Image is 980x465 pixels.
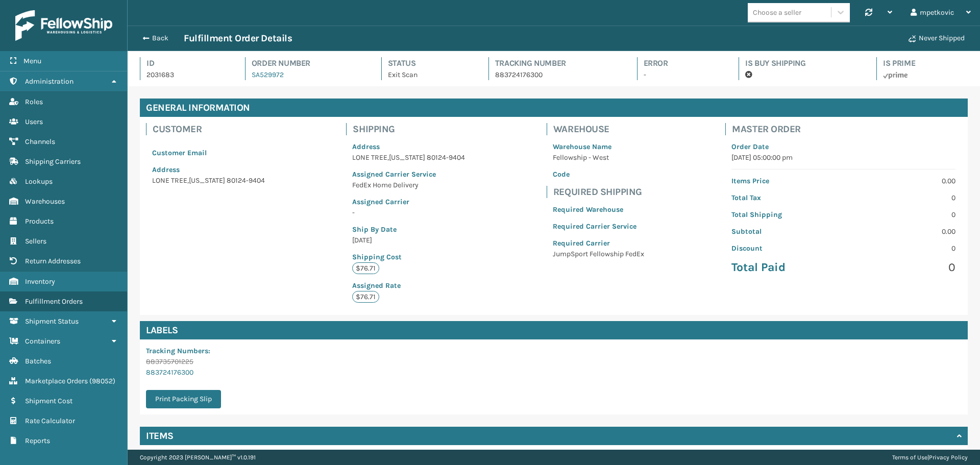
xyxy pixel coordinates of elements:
[850,226,955,237] p: 0.00
[553,204,644,215] p: Required Warehouse
[352,224,465,235] p: Ship By Date
[731,152,955,163] p: [DATE] 05:00:00 pm
[146,356,227,367] p: 883735701225
[353,123,471,135] h4: Shipping
[495,57,619,69] h4: Tracking Number
[902,28,971,48] button: Never Shipped
[227,176,265,185] span: 80124-9404
[731,243,837,254] p: Discount
[189,176,225,185] span: [US_STATE]
[25,157,81,166] span: Shipping Carriers
[553,238,644,249] p: Required Carrier
[25,257,81,265] span: Return Addresses
[731,226,837,237] p: Subtotal
[427,153,465,162] span: 80124-9404
[152,148,265,158] p: Customer Email
[352,142,380,151] span: Address
[352,153,387,162] span: LONE TREE
[137,34,184,43] button: Back
[731,192,837,203] p: Total Tax
[553,186,650,198] h4: Required Shipping
[388,57,470,69] h4: Status
[850,260,955,275] p: 0
[850,192,955,203] p: 0
[929,454,968,461] a: Privacy Policy
[252,57,363,69] h4: Order Number
[89,377,115,385] span: ( 98052 )
[25,417,75,425] span: Rate Calculator
[152,165,180,174] span: Address
[15,10,112,41] img: logo
[883,57,968,69] h4: Is Prime
[892,454,927,461] a: Terms of Use
[352,291,379,303] p: $76.71
[745,57,858,69] h4: Is Buy Shipping
[850,176,955,186] p: 0.00
[753,7,801,18] div: Choose a seller
[25,237,46,246] span: Sellers
[732,123,962,135] h4: Master Order
[153,123,271,135] h4: Customer
[25,317,79,326] span: Shipment Status
[140,321,968,339] h4: Labels
[25,377,88,385] span: Marketplace Orders
[553,123,650,135] h4: Warehouse
[187,176,189,185] span: ,
[731,260,837,275] p: Total Paid
[850,209,955,220] p: 0
[146,368,193,377] a: 883724176300
[146,430,174,442] h4: Items
[146,57,227,69] h4: Id
[731,209,837,220] p: Total Shipping
[140,99,968,117] h4: General Information
[23,57,41,65] span: Menu
[25,436,50,445] span: Reports
[352,197,465,207] p: Assigned Carrier
[25,117,43,126] span: Users
[553,152,644,163] p: Fellowship - West
[184,32,292,44] h3: Fulfillment Order Details
[909,35,916,42] i: Never Shipped
[495,69,619,80] p: 883724176300
[25,77,73,86] span: Administration
[644,57,721,69] h4: Error
[25,337,60,346] span: Containers
[389,153,425,162] span: [US_STATE]
[140,450,256,465] p: Copyright 2023 [PERSON_NAME]™ v 1.0.191
[146,390,221,408] button: Print Packing Slip
[731,176,837,186] p: Items Price
[25,277,55,286] span: Inventory
[352,207,465,218] p: -
[352,180,465,190] p: FedEx Home Delivery
[25,197,65,206] span: Warehouses
[25,297,83,306] span: Fulfillment Orders
[553,249,644,259] p: JumpSport Fellowship FedEx
[25,217,54,226] span: Products
[25,397,72,405] span: Shipment Cost
[252,70,284,79] a: SA529972
[388,69,470,80] p: Exit Scan
[553,221,644,232] p: Required Carrier Service
[152,176,187,185] span: LONE TREE
[25,97,43,106] span: Roles
[352,262,379,274] p: $76.71
[146,347,210,355] span: Tracking Numbers :
[553,169,644,180] p: Code
[731,141,955,152] p: Order Date
[146,69,227,80] p: 2031683
[352,169,465,180] p: Assigned Carrier Service
[352,280,465,291] p: Assigned Rate
[644,69,721,80] p: -
[352,235,465,246] p: [DATE]
[25,357,51,365] span: Batches
[892,450,968,465] div: |
[25,177,53,186] span: Lookups
[25,137,55,146] span: Channels
[553,141,644,152] p: Warehouse Name
[387,153,389,162] span: ,
[352,252,465,262] p: Shipping Cost
[850,243,955,254] p: 0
